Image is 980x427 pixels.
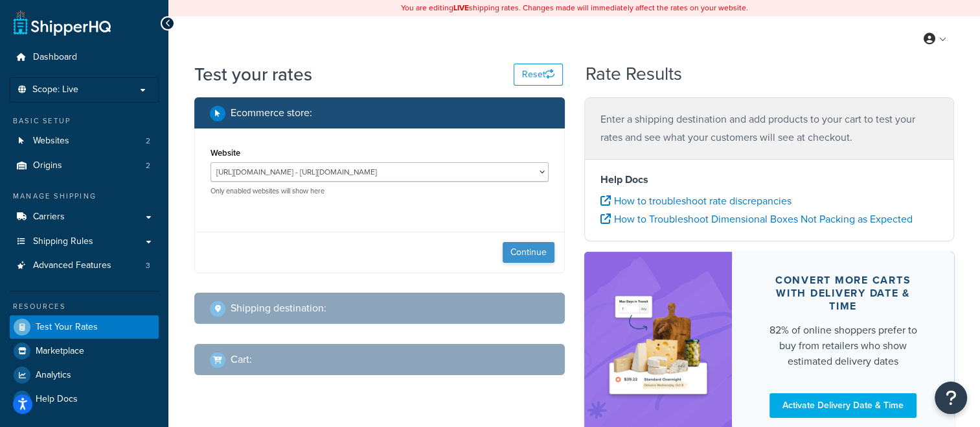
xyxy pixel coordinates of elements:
[146,260,150,271] span: 3
[10,301,159,312] div: Resources
[33,236,93,247] span: Shipping Rules
[935,382,967,414] button: Open Resource Center
[33,212,65,223] span: Carriers
[194,62,312,87] h1: Test your rates
[10,339,159,363] a: Marketplace
[211,148,240,158] label: Website
[10,154,159,178] li: Origins
[10,116,159,127] div: Basic Setup
[600,110,939,147] p: Enter a shipping destination and add products to your cart to test your rates and see what your c...
[231,302,326,314] h2: Shipping destination :
[10,205,159,229] a: Carriers
[10,387,159,411] a: Help Docs
[10,230,159,254] a: Shipping Rules
[10,129,159,153] a: Websites2
[33,260,111,271] span: Advanced Features
[600,193,792,208] a: How to troubleshoot rate discrepancies
[10,154,159,178] a: Origins2
[586,64,682,84] h2: Rate Results
[36,370,71,381] span: Analytics
[36,346,84,357] span: Marketplace
[10,45,159,69] a: Dashboard
[33,160,62,171] span: Origins
[600,212,913,226] a: How to Troubleshoot Dimensional Boxes Not Packing as Expected
[32,84,78,95] span: Scope: Live
[10,129,159,153] li: Websites
[231,107,312,119] h2: Ecommerce store :
[763,323,923,369] div: 82% of online shoppers prefer to buy from retailers who show estimated delivery dates
[36,322,98,333] span: Test Your Rates
[453,2,469,14] b: LIVE
[10,315,159,339] a: Test Your Rates
[769,393,917,418] a: Activate Delivery Date & Time
[763,274,923,313] div: Convert more carts with delivery date & time
[146,160,150,171] span: 2
[514,64,563,86] button: Reset
[146,136,150,147] span: 2
[33,52,77,63] span: Dashboard
[503,242,554,263] button: Continue
[10,191,159,202] div: Manage Shipping
[600,172,939,188] h4: Help Docs
[10,254,159,278] a: Advanced Features3
[231,354,252,365] h2: Cart :
[36,394,78,405] span: Help Docs
[10,254,159,278] li: Advanced Features
[604,271,713,420] img: feature-image-ddt-36eae7f7280da8017bfb280eaccd9c446f90b1fe08728e4019434db127062ab4.png
[33,136,69,147] span: Websites
[211,186,549,196] p: Only enabled websites will show here
[10,363,159,387] a: Analytics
